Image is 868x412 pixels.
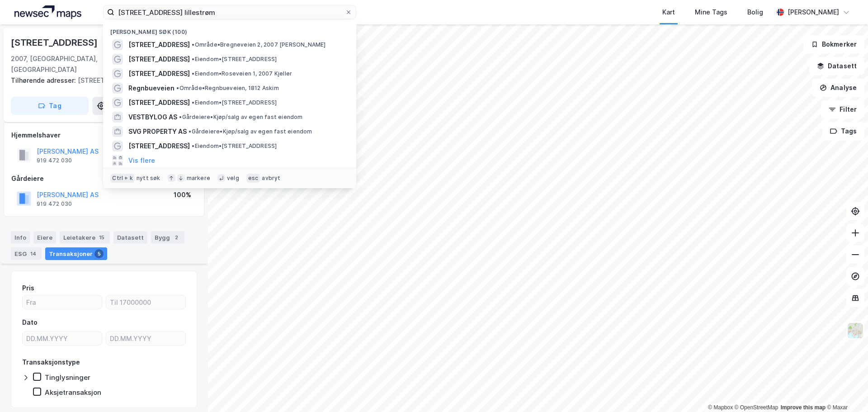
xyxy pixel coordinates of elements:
div: Info [11,231,30,244]
input: DD.MM.YYYY [106,331,185,345]
a: Mapbox [708,404,733,411]
div: Ctrl + k [110,174,135,183]
button: Vis flere [128,155,155,166]
div: Mine Tags [695,7,727,18]
span: Tilhørende adresser: [11,76,78,84]
span: Gårdeiere • Kjøp/salg av egen fast eiendom [179,114,302,121]
div: avbryt [262,175,280,182]
div: 5 [94,249,104,258]
span: • [192,56,194,62]
div: [PERSON_NAME] [788,7,839,18]
div: Leietakere [60,231,110,244]
span: [STREET_ADDRESS] [128,141,190,152]
div: 100% [174,189,191,200]
div: Kart [662,7,675,18]
input: Til 17000000 [106,295,185,309]
div: 2 [172,233,181,242]
div: Transaksjoner [45,247,107,260]
div: 919 472 030 [37,157,72,164]
div: Aksjetransaksjon [45,388,101,397]
div: Dato [22,317,38,328]
div: Hjemmelshaver [11,130,197,141]
div: nytt søk [137,175,160,182]
div: 2007, [GEOGRAPHIC_DATA], [GEOGRAPHIC_DATA] [11,53,146,75]
span: [STREET_ADDRESS] [128,39,190,50]
span: Eiendom • Roseveien 1, 2007 Kjeller [192,70,292,77]
span: Eiendom • [STREET_ADDRESS] [192,142,277,150]
div: Kontrollprogram for chat [823,369,868,412]
div: 15 [97,233,106,242]
input: DD.MM.YYYY [23,331,102,345]
span: [STREET_ADDRESS] [128,97,190,108]
div: velg [227,175,239,182]
span: Gårdeiere • Kjøp/salg av egen fast eiendom [189,128,312,135]
input: Fra [23,295,102,309]
iframe: Chat Widget [823,369,868,412]
span: [STREET_ADDRESS] [128,68,190,79]
div: esc [246,174,260,183]
img: Z [847,322,864,339]
a: OpenStreetMap [735,404,778,411]
div: Eiere [33,231,56,244]
div: 14 [28,249,38,258]
a: Improve this map [781,404,826,411]
div: Bygg [151,231,184,244]
button: Analyse [812,79,864,97]
span: • [192,70,194,77]
button: Bokmerker [803,35,864,53]
span: VESTBYLOG AS [128,112,177,123]
span: Eiendom • [STREET_ADDRESS] [192,56,277,63]
div: markere [187,175,210,182]
input: Søk på adresse, matrikkel, gårdeiere, leietakere eller personer [114,5,345,19]
button: Filter [821,100,864,118]
img: logo.a4113a55bc3d86da70a041830d287a7e.svg [14,5,81,19]
div: Bolig [747,7,763,18]
span: SVG PROPERTY AS [128,126,187,137]
span: • [189,128,191,135]
span: • [176,85,179,91]
div: Gårdeiere [11,173,197,184]
div: Tinglysninger [45,373,90,382]
span: Eiendom • [STREET_ADDRESS] [192,99,277,106]
span: • [192,99,194,106]
div: Datasett [113,231,147,244]
span: • [192,142,194,149]
div: 919 472 030 [37,200,72,208]
span: [STREET_ADDRESS] [128,54,190,65]
button: Datasett [809,57,864,75]
div: [STREET_ADDRESS] [11,75,190,86]
div: Pris [22,283,34,294]
div: ESG [11,247,42,260]
span: Område • Regnbueveien, 1812 Askim [176,85,278,92]
div: Transaksjonstype [22,357,80,368]
span: Regnbueveien [128,83,175,94]
button: Tag [11,97,89,115]
span: Område • Bregneveien 2, 2007 [PERSON_NAME] [192,41,325,48]
div: [STREET_ADDRESS] [11,35,99,50]
span: • [179,114,182,120]
div: [PERSON_NAME] søk (100) [103,21,356,38]
button: Tags [822,122,864,140]
span: • [192,41,194,48]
